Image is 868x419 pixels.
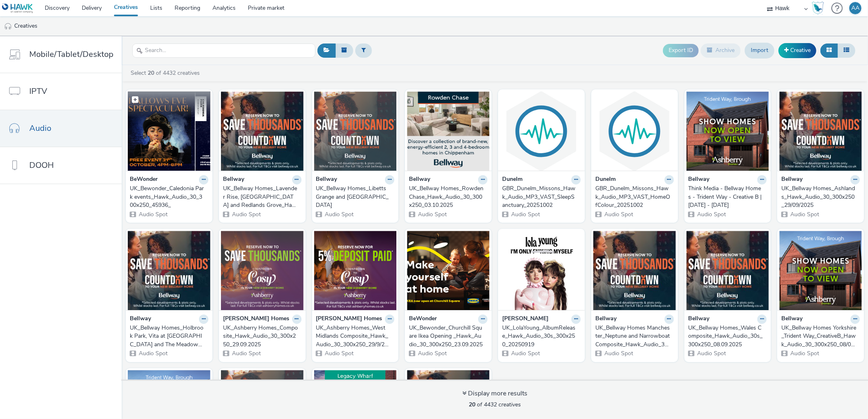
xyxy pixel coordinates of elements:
[409,175,430,185] strong: Bellway
[781,185,857,209] div: UK_Bellway Homes_Ashlands_Hawk_Audio_30_300x250_29/09/2025
[595,185,671,209] div: GBR_Dunelm_Missons_Hawk_Audio_MP3_VAST_HomeOfColour_20251002
[781,315,802,324] strong: Bellway
[314,231,397,310] img: UK_Ashberry Homes_West Midlands Composite_Hawk_Audio_30_300x250_29/9/2025 visual
[223,324,298,349] div: UK_Ashberry Homes_Composite_Hawk_Audio_30_300x250_29.09.2025
[595,175,616,185] strong: Dunelm
[593,91,676,171] img: GBR_Dunelm_Missons_Hawk_Audio_MP3_VAST_HomeOfColour_20251002 visual
[29,122,51,134] span: Audio
[789,350,819,357] span: Audio Spot
[779,91,862,171] img: UK_Bellway Homes_Ashlands_Hawk_Audio_30_300x250_29/09/2025 visual
[701,43,741,57] button: Archive
[223,185,298,209] div: UK_Bellway Homes_Lavender Rise, [GEOGRAPHIC_DATA] and Redlands Grove_Hawk_Audio_30_300x250_03/10/...
[4,22,12,30] img: audio
[781,175,802,185] strong: Bellway
[603,350,633,357] span: Audio Spot
[314,91,397,171] img: UK_Bellway Homes_Libetts Grange and Empress Gardens_Hawk_Audio_30_300x250_45933_ visual
[781,324,857,349] div: UK_Bellway Homes Yorkshire_Trident Way_CreativeB_Hawk_Audio_30_300x250_08/09/2025
[324,350,354,357] span: Audio Spot
[502,315,549,324] strong: [PERSON_NAME]
[502,324,577,349] div: UK_LolaYoung_AlbumRelease_Hawk_Audio_30s_300x250_20250919
[417,350,447,357] span: Audio Spot
[500,91,583,171] img: GBR_Dunelm_Missons_Hawk_Audio_MP3_VAST_SleepSanctuary_20251002 visual
[130,175,157,185] strong: BeWonder
[29,85,47,97] span: IPTV
[130,185,205,209] div: UK_Bewonder_Caledonia Park events_Hawk_Audio_30_300x250_45936_
[595,324,671,349] div: UK_Bellway Homes Manchester_Neptune and Narrowboat Composite_Hawk_Audio_30s_300x250_15.09.2025
[781,324,860,349] a: UK_Bellway Homes Yorkshire_Trident Way_CreativeB_Hawk_Audio_30_300x250_08/09/2025
[324,211,354,218] span: Audio Spot
[500,231,583,310] img: UK_LolaYoung_AlbumRelease_Hawk_Audio_30s_300x250_20250919 visual
[231,350,261,357] span: Audio Spot
[409,315,437,324] strong: BeWonder
[689,185,764,209] div: Think Media - Bellway Homes - Trident Way - Creative B | [DATE] - [DATE]
[687,231,769,310] img: UK_Bellway Homes_Wales Composite_Hawk_Audio_30s_300x250_08.09.2025 visual
[502,175,523,185] strong: Dunelm
[128,91,210,171] img: UK_Bewonder_Caledonia Park events_Hawk_Audio_30_300x250_45936_ visual
[148,69,154,77] strong: 20
[745,43,774,58] a: Import
[316,324,395,349] a: UK_Ashberry Homes_West Midlands Composite_Hawk_Audio_30_300x250_29/9/2025
[595,324,674,349] a: UK_Bellway Homes Manchester_Neptune and Narrowboat Composite_Hawk_Audio_30s_300x250_15.09.2025
[837,43,855,57] button: Table
[510,211,540,218] span: Audio Spot
[132,43,315,58] input: Search...
[697,211,726,218] span: Audio Spot
[2,3,33,13] img: undefined Logo
[812,2,824,15] img: Hawk Academy
[130,315,151,324] strong: Bellway
[510,350,540,357] span: Audio Spot
[316,315,383,324] strong: [PERSON_NAME] Homes
[593,231,676,310] img: UK_Bellway Homes Manchester_Neptune and Narrowboat Composite_Hawk_Audio_30s_300x250_15.09.2025 vi...
[851,2,859,14] div: AA
[316,185,395,209] a: UK_Bellway Homes_Libetts Grange and [GEOGRAPHIC_DATA]
[820,43,838,57] button: Grid
[595,315,617,324] strong: Bellway
[29,48,114,60] span: Mobile/Tablet/Desktop
[223,185,302,209] a: UK_Bellway Homes_Lavender Rise, [GEOGRAPHIC_DATA] and Redlands Grove_Hawk_Audio_30_300x250_03/10/...
[409,324,488,349] a: UK_Bewonder_Churchill Square Ikea Opening _Hawk_Audio_30_300x250_23.09.2025
[789,211,819,218] span: Audio Spot
[407,231,490,310] img: UK_Bewonder_Churchill Square Ikea Opening _Hawk_Audio_30_300x250_23.09.2025 visual
[138,211,168,218] span: Audio Spot
[407,91,490,171] img: UK_Bellway Homes_Rowden Chase_Hawk_Audio_30_300x250_03.10.2025 visual
[128,231,210,310] img: UK_Bellway Homes_Holbrook Park, Vita at Holbrook and The Meadows_Hawk_Audio_30_300x250_29/09/2025...
[689,185,767,209] a: Think Media - Bellway Homes - Trident Way - Creative B | [DATE] - [DATE]
[687,91,769,171] img: Think Media - Bellway Homes - Trident Way - Creative B | 27.09.2025 - 26.10.2025 visual
[595,185,674,209] a: GBR_Dunelm_Missons_Hawk_Audio_MP3_VAST_HomeOfColour_20251002
[502,185,577,209] div: GBR_Dunelm_Missons_Hawk_Audio_MP3_VAST_SleepSanctuary_20251002
[130,185,208,209] a: UK_Bewonder_Caledonia Park events_Hawk_Audio_30_300x250_45936_
[231,211,261,218] span: Audio Spot
[221,231,304,310] img: UK_Ashberry Homes_Composite_Hawk_Audio_30_300x250_29.09.2025 visual
[469,401,521,408] span: of 4432 creatives
[469,401,475,408] strong: 20
[130,324,205,349] div: UK_Bellway Homes_Holbrook Park, Vita at [GEOGRAPHIC_DATA] and The Meadows_Hawk_Audio_30_300x250_2...
[316,175,337,185] strong: Bellway
[409,324,484,349] div: UK_Bewonder_Churchill Square Ikea Opening _Hawk_Audio_30_300x250_23.09.2025
[689,315,710,324] strong: Bellway
[223,324,302,349] a: UK_Ashberry Homes_Composite_Hawk_Audio_30_300x250_29.09.2025
[316,324,391,349] div: UK_Ashberry Homes_West Midlands Composite_Hawk_Audio_30_300x250_29/9/2025
[316,185,391,209] div: UK_Bellway Homes_Libetts Grange and [GEOGRAPHIC_DATA]
[812,2,827,15] a: Hawk Academy
[223,175,244,185] strong: Bellway
[417,211,447,218] span: Audio Spot
[689,175,710,185] strong: Bellway
[409,185,488,209] a: UK_Bellway Homes_Rowden Chase_Hawk_Audio_30_300x250_03.10.2025
[130,69,203,77] a: Select of 4432 creatives
[778,43,816,58] a: Creative
[462,389,527,398] div: Display more results
[502,324,581,349] a: UK_LolaYoung_AlbumRelease_Hawk_Audio_30s_300x250_20250919
[603,211,633,218] span: Audio Spot
[697,350,726,357] span: Audio Spot
[689,324,767,349] a: UK_Bellway Homes_Wales Composite_Hawk_Audio_30s_300x250_08.09.2025
[130,324,208,349] a: UK_Bellway Homes_Holbrook Park, Vita at [GEOGRAPHIC_DATA] and The Meadows_Hawk_Audio_30_300x250_2...
[689,324,764,349] div: UK_Bellway Homes_Wales Composite_Hawk_Audio_30s_300x250_08.09.2025
[223,315,289,324] strong: [PERSON_NAME] Homes
[781,185,860,209] a: UK_Bellway Homes_Ashlands_Hawk_Audio_30_300x250_29/09/2025
[779,231,862,310] img: UK_Bellway Homes Yorkshire_Trident Way_CreativeB_Hawk_Audio_30_300x250_08/09/2025 visual
[138,350,168,357] span: Audio Spot
[221,91,304,171] img: UK_Bellway Homes_Lavender Rise, Berwick Green and Redlands Grove_Hawk_Audio_30_300x250_03/10/2025...
[663,44,699,57] button: Export ID
[29,159,54,171] span: DOOH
